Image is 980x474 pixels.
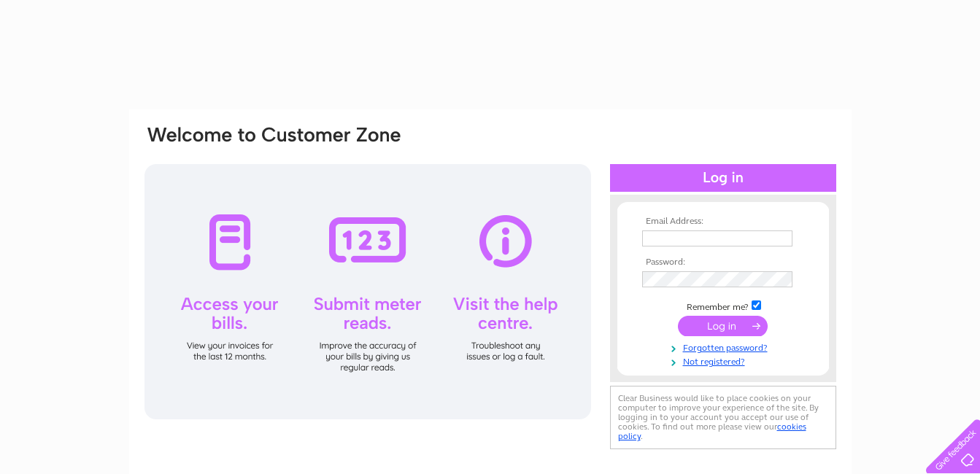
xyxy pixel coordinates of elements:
[638,298,808,313] td: Remember me?
[642,354,808,368] a: Not registered?
[618,421,806,441] a: cookies policy
[610,386,836,449] div: Clear Business would like to place cookies on your computer to improve your experience of the sit...
[678,316,768,336] input: Submit
[638,217,808,227] th: Email Address:
[638,257,808,268] th: Password:
[642,340,808,354] a: Forgotten password?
